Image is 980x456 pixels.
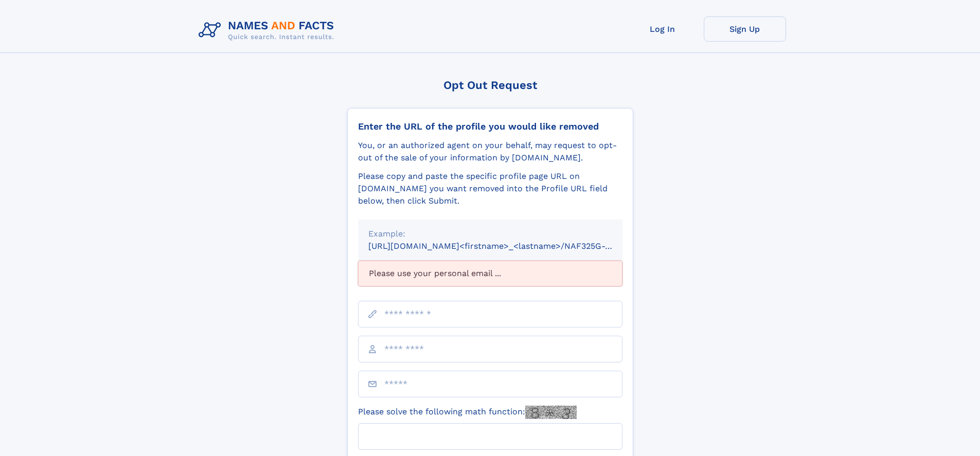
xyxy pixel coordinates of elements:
a: Log In [621,16,704,42]
label: Please solve the following math function: [358,406,577,419]
div: Enter the URL of the profile you would like removed [358,121,622,132]
div: Please copy and paste the specific profile page URL on [DOMAIN_NAME] you want removed into the Pr... [358,170,622,207]
div: Example: [368,228,612,240]
div: Opt Out Request [347,79,633,92]
div: Please use your personal email ... [358,261,622,286]
a: Sign Up [704,16,786,42]
div: You, or an authorized agent on your behalf, may request to opt-out of the sale of your informatio... [358,139,622,164]
small: [URL][DOMAIN_NAME]<firstname>_<lastname>/NAF325G-xxxxxxxx [368,241,642,251]
img: Logo Names and Facts [194,16,343,44]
